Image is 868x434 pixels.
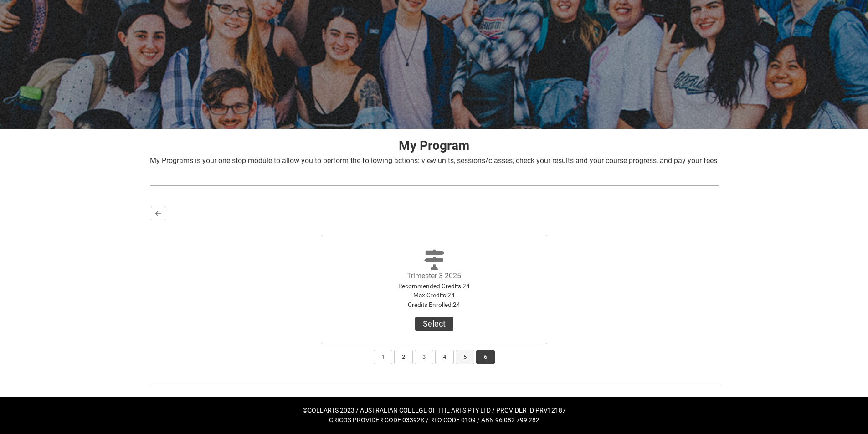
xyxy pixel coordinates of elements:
[150,380,719,389] img: REDU_GREY_LINE
[383,300,485,309] div: Credits Enrolled : 24
[456,350,474,364] button: 5
[374,350,392,364] button: 1
[476,350,495,364] button: 6
[150,181,719,190] img: REDU_GREY_LINE
[151,206,165,220] button: Back
[407,271,461,280] label: Trimester 3 2025
[383,291,485,300] div: Max Credits : 24
[383,281,485,291] div: Recommended Credits : 24
[415,350,433,364] button: 3
[150,156,717,165] span: My Programs is your one stop module to allow you to perform the following actions: view units, se...
[394,350,413,364] button: 2
[399,138,469,153] strong: My Program
[415,317,453,331] button: Trimester 3 2025Recommended Credits:24Max Credits:24Credits Enrolled:24
[435,350,454,364] button: 4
